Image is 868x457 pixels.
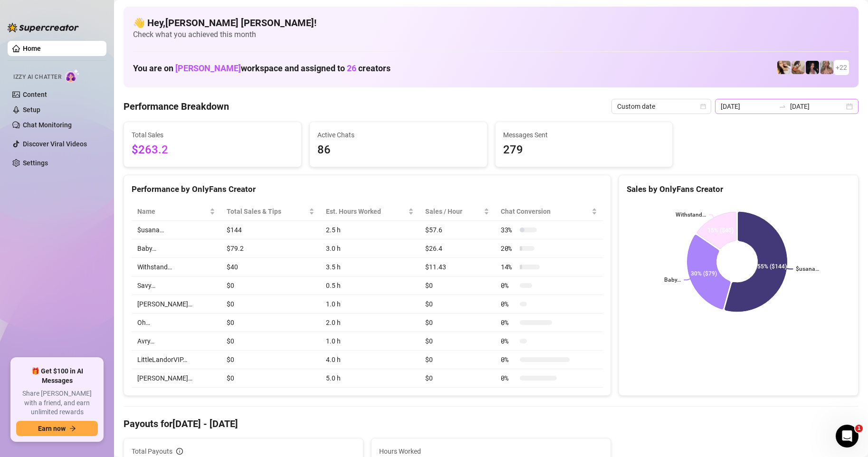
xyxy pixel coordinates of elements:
[132,351,221,369] td: LittleLandorVIP…
[425,206,482,217] span: Sales / Hour
[420,258,495,276] td: $11.43
[221,332,320,351] td: $0
[221,351,320,369] td: $0
[420,295,495,314] td: $0
[69,425,76,432] span: arrow-right
[320,295,420,314] td: 1.0 h
[221,239,320,258] td: $79.2
[501,299,516,309] span: 0 %
[38,425,66,432] span: Earn now
[420,332,495,351] td: $0
[501,373,516,383] span: 0 %
[820,61,833,74] img: Kenzie (@dmaxkenz)
[326,206,407,217] div: Est. Hours Worked
[790,101,844,112] input: End date
[721,101,775,112] input: Start date
[779,103,786,110] span: swap-right
[16,367,98,385] span: 🎁 Get $100 in AI Messages
[133,16,849,29] h4: 👋 Hey, [PERSON_NAME] [PERSON_NAME] !
[501,280,516,291] span: 0 %
[221,221,320,239] td: $144
[320,221,420,239] td: 2.5 h
[700,104,706,109] span: calendar
[221,276,320,295] td: $0
[501,243,516,254] span: 20 %
[796,266,820,273] text: $usana…
[23,106,40,114] a: Setup
[420,351,495,369] td: $0
[317,130,479,140] span: Active Chats
[133,63,391,74] h1: You are on workspace and assigned to creators
[664,277,681,284] text: Baby…
[132,130,294,140] span: Total Sales
[347,63,356,73] span: 26
[627,183,850,196] div: Sales by OnlyFans Creator
[320,258,420,276] td: 3.5 h
[503,141,665,159] span: 279
[132,276,221,295] td: Savy…
[317,141,479,159] span: 86
[221,295,320,314] td: $0
[8,23,79,32] img: logo-BBDzfeDw.svg
[23,45,41,52] a: Home
[132,295,221,314] td: [PERSON_NAME]…
[503,130,665,140] span: Messages Sent
[320,332,420,351] td: 1.0 h
[23,159,48,167] a: Settings
[132,314,221,332] td: Oh…
[175,63,241,73] span: [PERSON_NAME]
[132,369,221,388] td: [PERSON_NAME]…
[495,202,603,221] th: Chat Conversion
[320,276,420,295] td: 0.5 h
[132,183,603,196] div: Performance by OnlyFans Creator
[132,446,172,457] span: Total Payouts
[132,239,221,258] td: Baby…
[132,141,294,159] span: $263.2
[16,389,98,417] span: Share [PERSON_NAME] with a friend, and earn unlimited rewards
[420,239,495,258] td: $26.4
[176,448,183,455] span: info-circle
[855,425,863,432] span: 1
[124,100,229,113] h4: Performance Breakdown
[132,332,221,351] td: Avry…
[23,140,87,148] a: Discover Viral Videos
[221,258,320,276] td: $40
[132,221,221,239] td: $usana…
[133,29,849,40] span: Check what you achieved this month
[221,314,320,332] td: $0
[836,425,858,447] iframe: Intercom live chat
[320,314,420,332] td: 2.0 h
[779,103,786,110] span: to
[420,314,495,332] td: $0
[777,61,791,74] img: Avry (@avryjennerfree)
[124,417,858,430] h4: Payouts for [DATE] - [DATE]
[420,369,495,388] td: $0
[501,317,516,328] span: 0 %
[806,61,819,74] img: Baby (@babyyyybellaa)
[320,239,420,258] td: 3.0 h
[676,211,706,218] text: Withstand…
[501,225,516,235] span: 33 %
[16,421,98,436] button: Earn nowarrow-right
[379,446,603,457] span: Hours Worked
[132,202,221,221] th: Name
[23,91,47,98] a: Content
[420,202,495,221] th: Sales / Hour
[836,62,847,73] span: + 22
[221,369,320,388] td: $0
[792,61,805,74] img: Kayla (@kaylathaylababy)
[137,206,208,217] span: Name
[320,369,420,388] td: 5.0 h
[227,206,306,217] span: Total Sales & Tips
[221,202,320,221] th: Total Sales & Tips
[501,354,516,365] span: 0 %
[501,262,516,272] span: 14 %
[320,351,420,369] td: 4.0 h
[23,121,72,129] a: Chat Monitoring
[420,276,495,295] td: $0
[132,258,221,276] td: Withstand…
[501,206,590,217] span: Chat Conversion
[65,69,80,83] img: AI Chatter
[501,336,516,346] span: 0 %
[13,73,61,82] span: Izzy AI Chatter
